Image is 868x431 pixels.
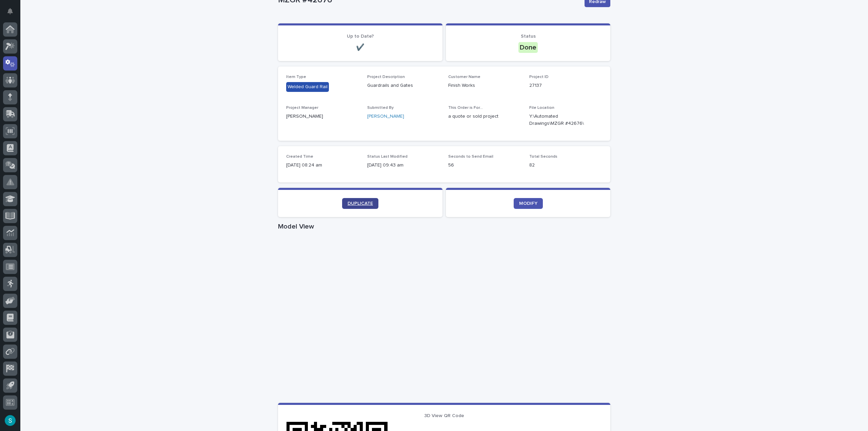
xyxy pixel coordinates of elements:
[278,222,610,231] h1: Model View
[286,113,359,120] p: [PERSON_NAME]
[529,82,602,89] p: 27137
[521,34,536,39] span: Status
[448,106,483,110] span: This Order is For...
[342,198,378,209] a: DUPLICATE
[518,42,538,53] div: Done
[286,162,359,169] p: [DATE] 08:24 am
[278,233,610,403] iframe: Model View
[286,43,434,52] p: ✔️
[519,201,537,206] span: MODIFY
[3,413,17,428] button: users-avatar
[424,413,464,418] span: 3D View QR Code
[367,155,408,159] span: Status Last Modified
[529,113,586,127] : Y:\Automated Drawings\MZGR #42676\
[348,201,373,206] span: DUPLICATE
[367,162,440,169] p: [DATE] 09:43 am
[514,198,543,209] a: MODIFY
[347,34,374,39] span: Up to Date?
[367,113,404,120] a: [PERSON_NAME]
[286,106,318,110] span: Project Manager
[529,75,549,79] span: Project ID
[367,75,405,79] span: Project Description
[367,106,394,110] span: Submitted By
[286,82,329,92] div: Welded Guard Rail
[529,155,557,159] span: Total Seconds
[8,8,17,19] div: Notifications
[448,113,521,120] p: a quote or sold project
[448,162,521,169] p: 56
[286,155,313,159] span: Created Time
[448,75,480,79] span: Customer Name
[3,4,17,18] button: Notifications
[529,162,602,169] p: 82
[448,82,521,89] p: Finish Works
[448,155,493,159] span: Seconds to Send Email
[529,106,554,110] span: File Location
[367,82,440,89] p: Guardrails and Gates
[286,75,306,79] span: Item Type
